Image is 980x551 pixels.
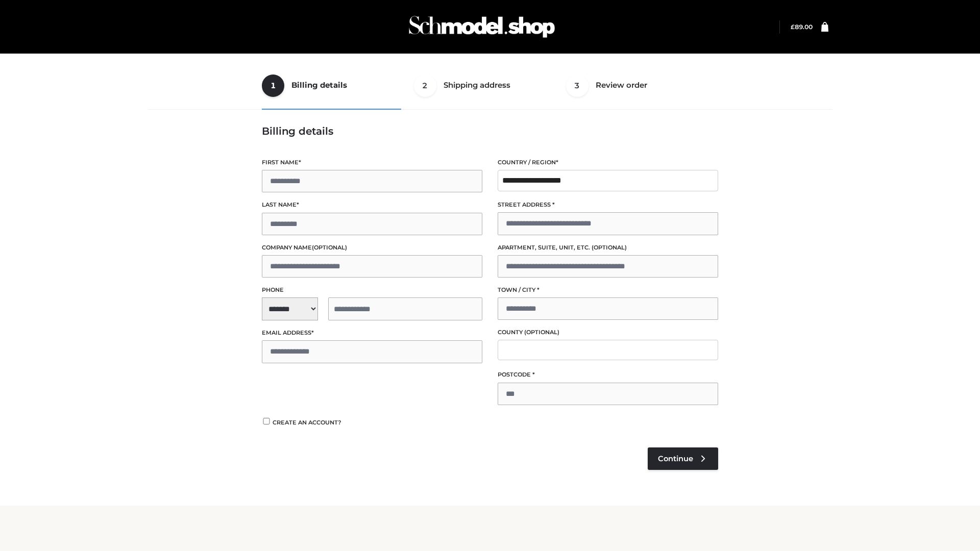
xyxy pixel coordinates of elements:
[405,7,558,47] img: Schmodel Admin 964
[262,200,482,210] label: Last name
[791,23,813,31] bdi: 89.00
[498,328,718,337] label: County
[273,419,341,426] span: Create an account?
[498,370,718,380] label: Postcode
[791,23,813,31] a: £89.00
[498,158,718,167] label: Country / Region
[498,285,718,295] label: Town / City
[524,329,559,336] span: (optional)
[658,454,693,463] span: Continue
[262,285,482,295] label: Phone
[262,158,482,167] label: First name
[312,244,347,251] span: (optional)
[592,244,627,251] span: (optional)
[648,447,718,470] a: Continue
[262,328,482,338] label: Email address
[262,243,482,253] label: Company name
[498,200,718,210] label: Street address
[262,418,271,424] input: Create an account?
[498,243,718,253] label: Apartment, suite, unit, etc.
[791,23,795,31] span: £
[262,125,718,137] h3: Billing details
